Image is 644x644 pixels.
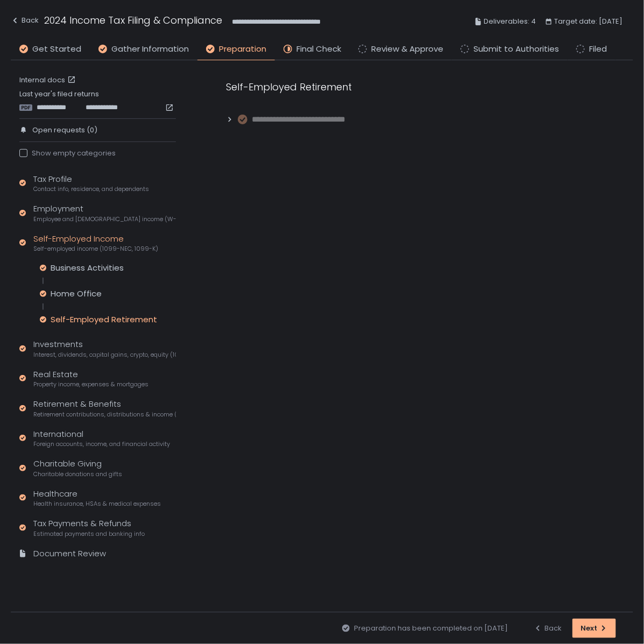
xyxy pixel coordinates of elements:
div: Self-Employed Retirement [51,314,157,325]
div: Back [11,14,39,27]
div: Charitable Giving [33,458,122,478]
span: Estimated payments and banking info [33,530,145,538]
div: Employment [33,203,176,223]
span: Self-employed income (1099-NEC, 1099-K) [33,245,158,253]
div: Investments [33,338,176,359]
span: Property income, expenses & mortgages [33,380,148,388]
span: Preparation [219,43,266,55]
span: Filed [589,43,607,55]
span: Submit to Authorities [473,43,559,55]
span: Open requests (0) [32,125,97,135]
span: Preparation has been completed on [DATE] [354,624,508,633]
div: Business Activities [51,263,124,273]
div: Self-Employed Income [33,233,158,253]
button: Back [534,619,562,638]
div: Self-Employed Retirement [226,80,612,94]
div: Tax Payments & Refunds [33,518,145,538]
span: Employee and [DEMOGRAPHIC_DATA] income (W-2s) [33,215,176,223]
span: Health insurance, HSAs & medical expenses [33,500,161,508]
span: Review & Approve [371,43,443,55]
div: Back [534,624,562,633]
span: Charitable donations and gifts [33,470,122,478]
span: Interest, dividends, capital gains, crypto, equity (1099s, K-1s) [33,351,176,359]
span: Foreign accounts, income, and financial activity [33,440,170,448]
div: Document Review [33,548,106,560]
div: International [33,428,170,449]
div: Retirement & Benefits [33,398,176,419]
span: Get Started [32,43,81,55]
span: Gather Information [111,43,189,55]
div: Real Estate [33,369,148,389]
span: Final Check [296,43,341,55]
button: Next [572,619,616,638]
button: Back [11,13,39,31]
span: Retirement contributions, distributions & income (1099-R, 5498) [33,411,176,419]
div: Home Office [51,288,102,299]
span: Contact info, residence, and dependents [33,185,149,193]
span: Deliverables: 4 [484,15,536,28]
div: Healthcare [33,488,161,508]
span: Target date: [DATE] [554,15,622,28]
div: Next [581,624,608,633]
div: Last year's filed returns [19,89,176,112]
h1: 2024 Income Tax Filing & Compliance [44,13,222,27]
a: Internal docs [19,75,78,85]
div: Tax Profile [33,173,149,194]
